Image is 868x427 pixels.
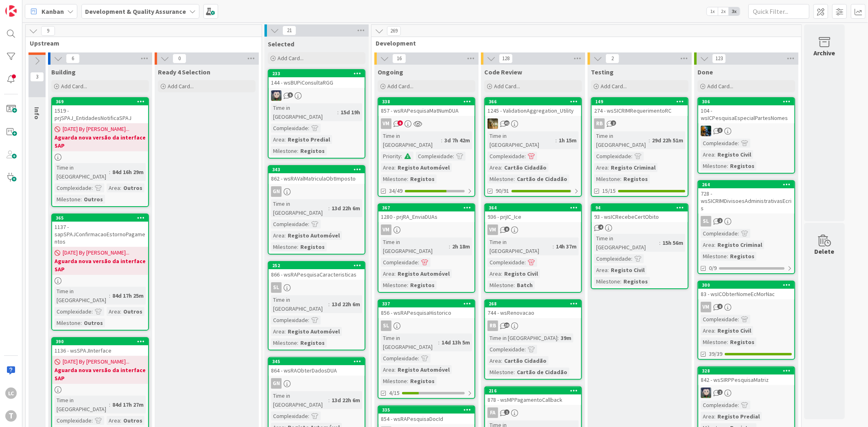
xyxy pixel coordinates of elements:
[485,98,581,105] div: 366
[271,199,328,217] div: Time in [GEOGRAPHIC_DATA]
[698,181,794,213] div: 264728 - wsSICRIMDivisoesAdministrativasEcris
[168,83,194,90] span: Add Card...
[408,281,437,290] div: Registos
[698,126,794,136] div: JC
[660,238,685,247] div: 15h 56m
[553,242,554,251] span: :
[738,139,739,148] span: :
[378,98,474,116] div: 338857 - wsRAPesquisaMatNumDUA
[378,118,474,129] div: VM
[378,307,474,318] div: 856 - wsRAPesquisaHistorico
[109,168,110,176] span: :
[698,281,794,299] div: 30083 - wsICObterNomeEcMorNac
[485,224,581,235] div: VM
[308,316,309,325] span: :
[485,300,581,307] div: 268
[271,282,282,293] div: SL
[489,99,581,105] div: 366
[55,307,92,316] div: Complexidade
[697,180,795,274] a: 264728 - wsSICRIMDivisoesAdministrativasEcrisSLComplexidade:Area:Registo CriminalMilestone:Regist...
[659,238,660,247] span: :
[381,131,441,149] div: Time in [GEOGRAPHIC_DATA]
[110,291,146,300] div: 84d 17h 25m
[378,299,475,399] a: 337856 - wsRAPesquisaHistoricoSLTime in [GEOGRAPHIC_DATA]:14d 13h 5mComplexidade:Area:Registo Aut...
[591,203,689,289] a: 9493 - wsICRecebeCertObitoTime in [GEOGRAPHIC_DATA]:15h 56mComplexidade:Area:Registo CivilMilesto...
[121,183,144,192] div: Outros
[298,242,327,251] div: Registos
[701,126,711,136] img: JC
[121,307,144,316] div: Outros
[595,99,688,105] div: 149
[268,69,365,159] a: 233144 - wsBUPiConsultaRGGLSTime in [GEOGRAPHIC_DATA]:15d 19hComplexidade:Area:Registo PredialMil...
[502,269,540,278] div: Registo Civil
[701,161,727,170] div: Milestone
[272,263,365,268] div: 252
[268,261,365,351] a: 252866 - wsRAPesquisaCaracteristicasSLTime in [GEOGRAPHIC_DATA]:13d 22h 6mComplexidade:Area:Regis...
[728,252,756,261] div: Registos
[489,205,581,211] div: 364
[271,186,282,197] div: GN
[269,186,365,197] div: GN
[485,211,581,222] div: 936 - prjIC_Ice
[554,242,579,251] div: 14h 37m
[698,281,794,289] div: 300
[592,204,688,222] div: 9493 - wsICRecebeCertObito
[378,97,475,197] a: 338857 - wsRAPesquisaMatNumDUAVMTime in [GEOGRAPHIC_DATA]:3d 7h 42mPriority:Complexidade:Area:Reg...
[592,118,688,129] div: RB
[418,258,419,267] span: :
[697,97,795,174] a: 306104 - wsICPesquisaEspecialPartesNomesJCComplexidade:Area:Registo CivilMilestone:Registos
[715,326,753,335] div: Registo Civil
[488,258,525,267] div: Complexidade
[81,318,82,327] span: :
[56,215,148,221] div: 365
[337,108,339,117] span: :
[56,339,148,344] div: 390
[602,187,616,195] span: 15/15
[701,150,714,159] div: Area
[271,327,284,336] div: Area
[504,322,509,328] span: 18
[485,307,581,318] div: 744 - wsRenovacao
[284,135,286,144] span: :
[488,237,553,255] div: Time in [GEOGRAPHIC_DATA]
[269,166,365,173] div: 343
[381,333,438,351] div: Time in [GEOGRAPHIC_DATA]
[52,345,148,356] div: 1136 - wsSPAJInterface
[501,356,502,365] span: :
[453,152,454,161] span: :
[698,216,794,227] div: SL
[702,182,794,187] div: 264
[715,150,753,159] div: Registo Civil
[594,174,620,183] div: Milestone
[515,281,535,290] div: Batch
[378,320,474,331] div: SL
[271,242,297,251] div: Milestone
[601,83,627,90] span: Add Card...
[449,242,450,251] span: :
[450,242,472,251] div: 2h 18m
[381,237,449,255] div: Time in [GEOGRAPHIC_DATA]
[502,163,549,172] div: Cartão Cidadão
[594,163,608,172] div: Area
[387,83,413,90] span: Add Card...
[297,146,298,155] span: :
[408,174,437,183] div: Registos
[381,320,391,331] div: SL
[488,333,558,342] div: Time in [GEOGRAPHIC_DATA]
[484,299,582,380] a: 268744 - wsRenovacaoRBTime in [GEOGRAPHIC_DATA]:39mComplexidade:Area:Cartão CidadãoMilestone:Cart...
[381,269,394,278] div: Area
[608,266,609,274] span: :
[594,118,605,129] div: RB
[271,124,308,133] div: Complexidade
[697,281,795,360] a: 30083 - wsICObterNomeEcMorNacVMComplexidade:Area:Registo CivilMilestone:Registos39/39
[269,262,365,280] div: 252866 - wsRAPesquisaCaracteristicas
[381,258,418,267] div: Complexidade
[594,234,659,252] div: Time in [GEOGRAPHIC_DATA]
[485,118,581,129] div: JC
[488,131,555,149] div: Time in [GEOGRAPHIC_DATA]
[514,281,515,290] span: :
[92,307,93,316] span: :
[55,133,146,150] b: Aguarda nova versão da interface SAP
[701,326,714,335] div: Area
[271,103,337,121] div: Time in [GEOGRAPHIC_DATA]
